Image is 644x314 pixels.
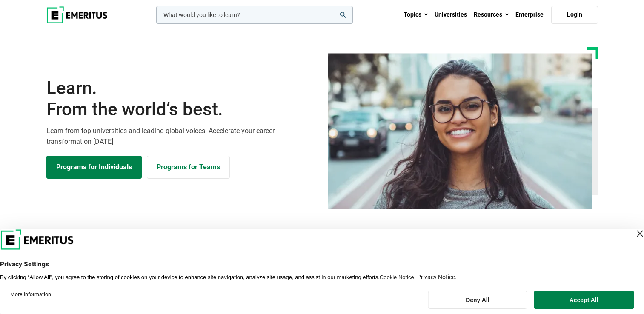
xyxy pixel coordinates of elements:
[147,156,230,179] a: Explore for Business
[46,126,317,147] p: Learn from top universities and leading global voices. Accelerate your career transformation [DATE].
[46,77,317,120] h1: Learn.
[46,156,142,179] a: Explore Programs
[328,53,592,209] img: Learn from the world's best
[46,99,317,120] span: From the world’s best.
[156,6,353,24] input: woocommerce-product-search-field-0
[551,6,598,24] a: Login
